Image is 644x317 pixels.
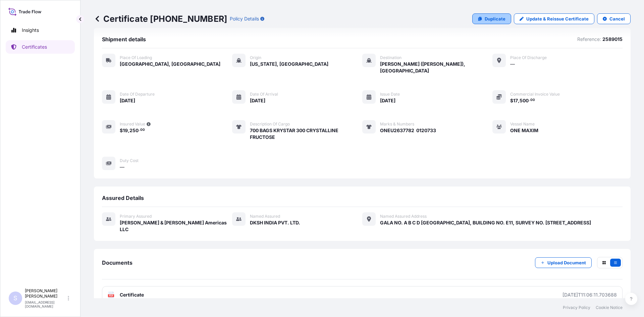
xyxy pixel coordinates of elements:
[510,127,538,134] span: ONE MAXIM
[250,127,362,141] span: 700 BAGS KRYSTAR 300 CRYSTALLINE FRUCTOSE
[529,99,530,101] span: .
[22,44,47,50] p: Certificates
[380,97,395,104] span: [DATE]
[139,129,140,131] span: .
[510,98,513,103] span: $
[120,164,124,170] span: —
[25,288,66,299] p: [PERSON_NAME] [PERSON_NAME]
[609,15,625,22] p: Cancel
[25,300,66,308] p: [EMAIL_ADDRESS][DOMAIN_NAME]
[380,92,400,97] span: Issue Date
[472,13,511,24] a: Duplicate
[102,195,144,201] span: Assured Details
[547,259,586,266] p: Upload Document
[520,98,529,103] span: 500
[102,259,132,266] span: Documents
[510,92,560,97] span: Commercial Invoice Value
[380,214,427,219] span: Named Assured Address
[597,13,631,24] button: Cancel
[250,97,265,104] span: [DATE]
[530,99,535,101] span: 00
[109,295,113,297] text: PDF
[120,214,152,219] span: Primary assured
[120,92,155,97] span: Date of departure
[13,295,17,302] span: S
[22,27,39,34] p: Insights
[129,128,139,133] span: 250
[563,305,590,310] a: Privacy Policy
[250,61,328,67] span: [US_STATE], [GEOGRAPHIC_DATA]
[250,219,300,226] span: DKSH INDIA PVT. LTD.
[6,23,75,37] a: Insights
[128,128,129,133] span: ,
[518,98,520,103] span: ,
[102,36,146,43] span: Shipment details
[510,55,547,60] span: Place of discharge
[120,55,152,60] span: Place of Loading
[485,15,505,22] p: Duplicate
[250,92,278,97] span: Date of arrival
[562,292,617,298] div: [DATE]T11:06:11.703688
[102,286,623,304] a: PDFCertificate[DATE]T11:06:11.703688
[94,13,227,24] p: Certificate [PHONE_NUMBER]
[230,15,259,22] p: Policy Details
[120,158,139,163] span: Duty Cost
[526,15,589,22] p: Update & Reissue Certificate
[250,121,290,127] span: Description of cargo
[596,305,623,310] a: Cookie Notice
[120,121,145,127] span: Insured Value
[140,129,145,131] span: 00
[6,40,75,54] a: Certificates
[120,97,135,104] span: [DATE]
[535,257,592,268] button: Upload Document
[250,214,280,219] span: Named Assured
[380,55,401,60] span: Destination
[120,61,220,67] span: [GEOGRAPHIC_DATA], [GEOGRAPHIC_DATA]
[577,36,601,43] p: Reference:
[510,61,515,67] span: —
[120,219,232,233] span: [PERSON_NAME] & [PERSON_NAME] Americas LLC
[120,128,123,133] span: $
[120,292,144,298] span: Certificate
[380,61,492,74] span: [PERSON_NAME] ([PERSON_NAME]), [GEOGRAPHIC_DATA]
[250,55,261,60] span: Origin
[123,128,128,133] span: 19
[380,121,414,127] span: Marks & Numbers
[510,121,535,127] span: Vessel Name
[513,98,518,103] span: 17
[380,219,591,226] span: GALA NO. A B C D [GEOGRAPHIC_DATA], BUILDING NO. E11, SURVEY NO. [STREET_ADDRESS]
[380,127,436,134] span: ONEU2637782 0120733
[602,36,623,43] p: 2589015
[514,13,594,24] a: Update & Reissue Certificate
